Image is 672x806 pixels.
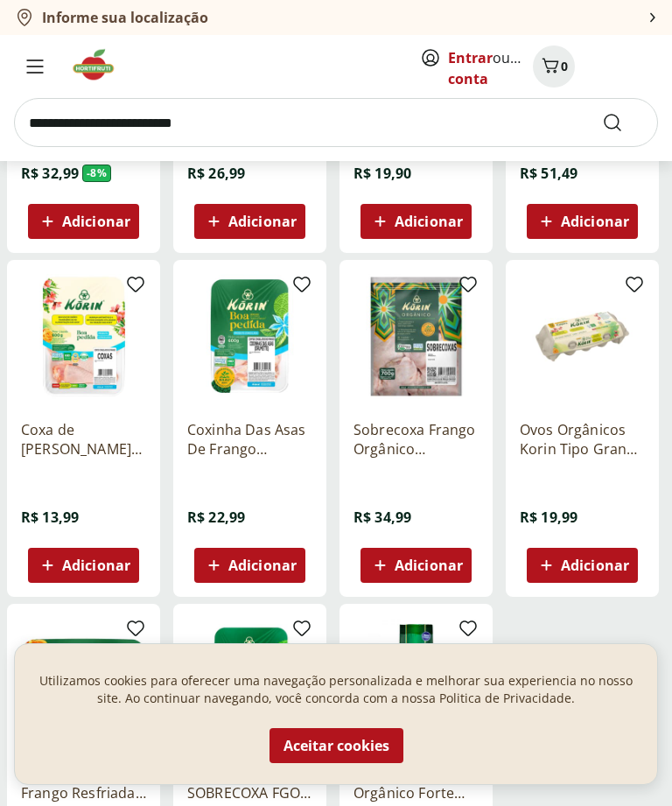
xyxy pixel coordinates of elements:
img: Sobrecoxa de Frango Resfriada Korin 600g [21,618,146,743]
img: Ovos Orgânicos Korin Tipo Grande com 10 Unidades [520,274,645,399]
button: Aceitar cookies [269,728,403,763]
span: 0 [561,58,568,74]
span: Adicionar [561,558,629,572]
button: Adicionar [527,204,638,239]
input: search [14,98,658,147]
button: Adicionar [194,204,305,239]
span: Adicionar [228,558,297,572]
a: Coxinha Das Asas De Frango Congelada Drumette Korin 600G [187,420,312,459]
a: Sobrecoxa Frango Orgânico Congelado Korin 700g [353,420,479,459]
button: Adicionar [194,548,305,583]
span: R$ 22,99 [187,508,245,527]
button: Adicionar [28,548,139,583]
a: Entrar [448,48,493,67]
img: FILE COXA SOBRECOXA FGO CONG KORIN 600G [187,618,312,743]
span: Adicionar [395,558,463,572]
b: Informe sua localização [42,8,208,27]
span: Adicionar [561,214,629,228]
span: R$ 51,49 [520,164,577,183]
button: Adicionar [360,548,472,583]
img: Coxinha Das Asas De Frango Congelada Drumette Korin 600G [187,274,312,399]
img: Sobrecoxa Frango Orgânico Congelado Korin 700g [353,274,479,399]
span: Adicionar [395,214,463,228]
img: Hortifruti [70,47,129,82]
span: Adicionar [228,214,297,228]
span: R$ 19,90 [353,164,411,183]
span: R$ 13,99 [21,508,79,527]
button: Adicionar [527,548,638,583]
button: Submit Search [602,112,644,133]
span: Adicionar [62,214,130,228]
span: R$ 32,99 [21,164,79,183]
span: R$ 34,99 [353,508,411,527]
img: Café Korin Orgânico Forte 250G [353,618,479,743]
img: Coxa de Frango Congelada Korin 600g [21,274,146,399]
span: - 8 % [82,165,111,182]
button: Carrinho [533,46,575,88]
p: Utilizamos cookies para oferecer uma navegação personalizada e melhorar sua experiencia no nosso ... [36,672,636,707]
span: Adicionar [62,558,130,572]
button: Adicionar [28,204,139,239]
button: Menu [14,46,56,88]
a: Coxa de [PERSON_NAME] Korin 600g [21,420,146,459]
button: Adicionar [360,204,472,239]
span: R$ 19,99 [520,508,577,527]
span: R$ 26,99 [187,164,245,183]
a: Ovos Orgânicos Korin Tipo Grande com 10 Unidades [520,420,645,459]
span: ou [448,47,526,89]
